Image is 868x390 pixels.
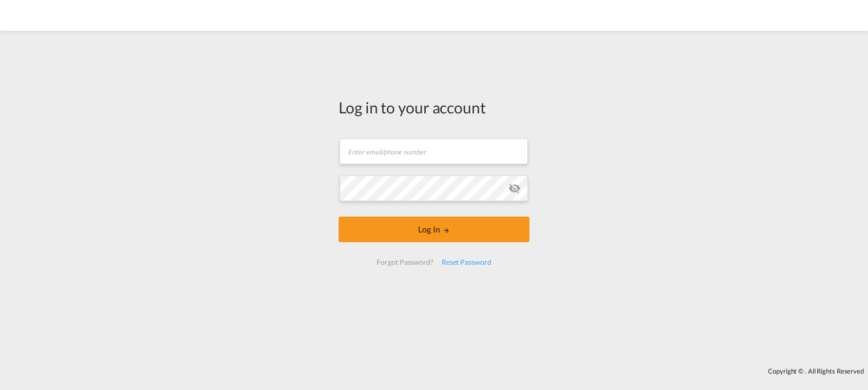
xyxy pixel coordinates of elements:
[438,253,496,271] div: Reset Password
[372,253,437,271] div: Forgot Password?
[508,182,521,194] md-icon: icon-eye-off
[339,96,529,118] div: Log in to your account
[340,139,528,164] input: Enter email/phone number
[339,217,529,242] button: LOGIN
